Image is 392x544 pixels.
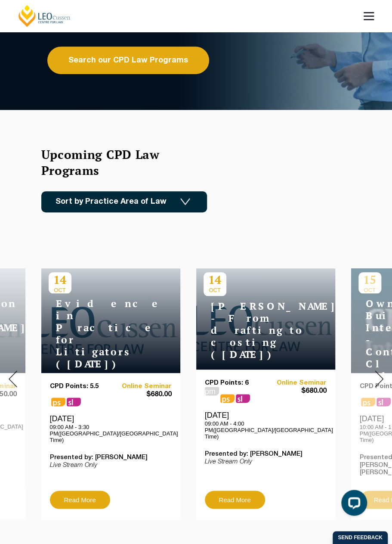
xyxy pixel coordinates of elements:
span: OCT [204,287,226,293]
a: Online Seminar [111,383,172,390]
p: Presented by: [PERSON_NAME] [50,454,172,461]
a: Sort by Practice Area of Law [41,191,207,212]
img: Next [375,370,383,387]
p: 14 [49,272,71,287]
div: [DATE] [50,414,172,443]
p: 14 [204,272,226,287]
p: 09:00 AM - 3:30 PM([GEOGRAPHIC_DATA]/[GEOGRAPHIC_DATA] Time) [50,424,172,443]
span: sl [236,394,250,403]
a: [PERSON_NAME] Centre for Law [17,4,72,28]
span: $680.00 [265,387,327,396]
p: Live Stream Only [205,458,327,465]
div: [DATE] [205,410,327,440]
iframe: LiveChat chat widget [334,486,370,522]
p: CPD Points: 6 [205,379,266,387]
a: Read More [50,491,110,509]
span: OCT [49,287,71,293]
a: Search our CPD Law Programs [47,47,209,74]
img: Icon [180,198,190,205]
span: sl [67,398,81,406]
span: ps [220,394,235,403]
span: ps [51,398,65,406]
span: $680.00 [111,390,172,399]
p: CPD Points: 5.5 [50,383,111,390]
h4: [PERSON_NAME] - From drafting to costing ([DATE]) [204,300,311,361]
a: Online Seminar [265,379,327,387]
p: 09:00 AM - 4:00 PM([GEOGRAPHIC_DATA]/[GEOGRAPHIC_DATA] Time) [205,420,327,440]
a: Read More [205,491,265,509]
p: Live Stream Only [50,461,172,469]
h4: Evidence in Practice for Litigators ([DATE]) [49,298,156,370]
img: Prev [9,370,17,387]
p: Presented by: [PERSON_NAME] [205,451,327,458]
h2: Upcoming CPD Law Programs [41,146,188,178]
span: pm [205,387,219,395]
